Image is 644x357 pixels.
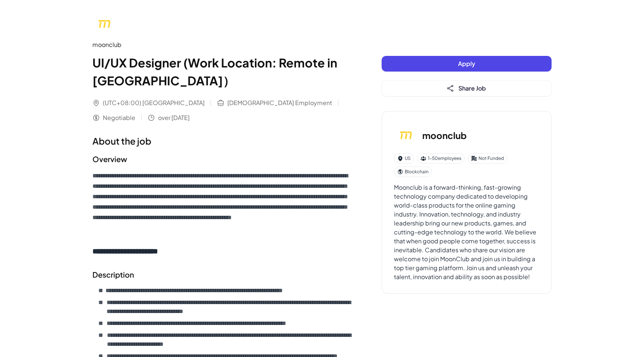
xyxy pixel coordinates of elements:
[394,153,414,164] div: US
[227,98,332,107] span: [DEMOGRAPHIC_DATA] Employment
[92,54,352,89] h1: UI/UX Designer (Work Location: Remote in [GEOGRAPHIC_DATA]）
[394,123,418,147] img: mo
[92,154,352,165] h2: Overview
[103,98,205,107] span: (UTC+08:00) [GEOGRAPHIC_DATA]
[422,129,467,142] h3: moonclub
[92,40,352,49] div: moonclub
[417,153,465,164] div: 1-50 employees
[394,183,539,281] div: Moonclub is a forward-thinking, fast-growing technology company dedicated to developing world-cla...
[103,113,135,122] span: Negotiable
[92,134,352,148] h1: About the job
[382,80,552,96] button: Share Job
[92,12,116,36] img: mo
[458,60,475,67] span: Apply
[92,269,352,280] h2: Description
[382,56,552,72] button: Apply
[458,84,486,92] span: Share Job
[394,167,432,177] div: Blockchain
[158,113,190,122] span: over [DATE]
[468,153,507,164] div: Not Funded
